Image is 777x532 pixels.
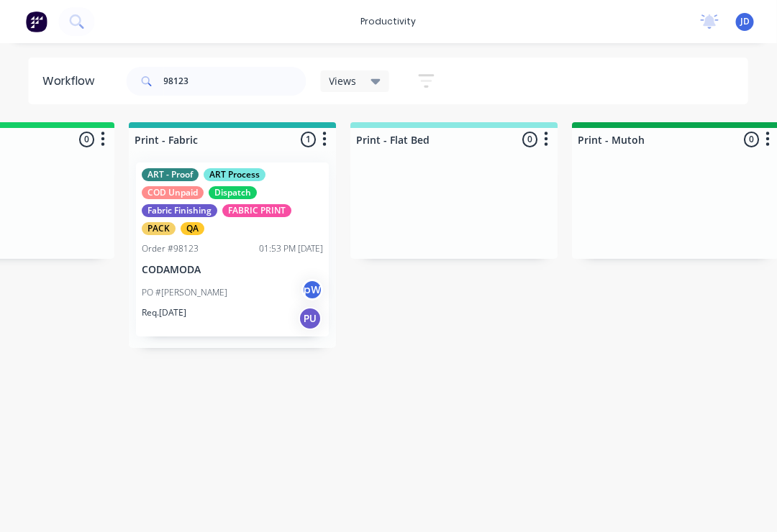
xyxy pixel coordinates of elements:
[302,279,324,301] div: pW
[260,242,324,255] div: 01:53 PM [DATE]
[354,11,424,32] div: productivity
[204,168,266,181] div: ART Process
[181,222,205,235] div: QA
[142,204,218,217] div: Fabric Finishing
[142,242,199,255] div: Order #98123
[137,162,330,336] div: ART - ProofART ProcessCOD UnpaidDispatchFabric FinishingFABRIC PRINTPACKQAOrder #9812301:53 PM [D...
[740,15,750,28] span: JD
[26,11,47,32] img: Factory
[142,186,204,199] div: COD Unpaid
[142,222,176,235] div: PACK
[142,264,324,276] p: CODAMODA
[164,67,306,96] input: Search for orders...
[142,286,228,299] p: PO #[PERSON_NAME]
[209,186,258,199] div: Dispatch
[223,204,292,217] div: FABRIC PRINT
[142,168,199,181] div: ART - Proof
[299,307,322,330] div: PU
[142,306,187,319] p: Req. [DATE]
[330,73,357,88] span: Views
[43,73,102,90] div: Workflow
